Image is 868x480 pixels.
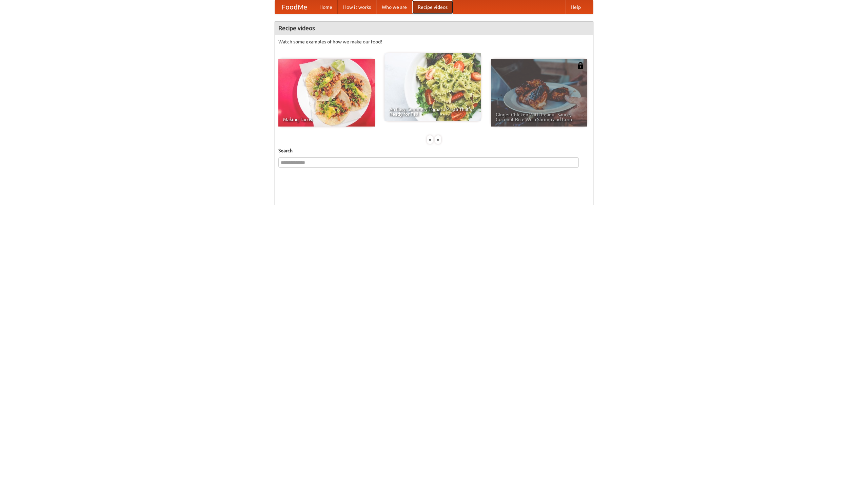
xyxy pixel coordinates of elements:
a: Who we are [376,0,412,14]
a: Help [565,0,586,14]
span: An Easy, Summery Tomato Pasta That's Ready for Fall [389,107,476,116]
div: » [435,135,441,144]
a: Making Tacos [278,59,375,127]
p: Watch some examples of how we make our food! [278,38,590,45]
a: Home [314,0,338,14]
a: How it works [338,0,376,14]
h5: Search [278,147,590,154]
a: FoodMe [275,0,314,14]
h4: Recipe videos [275,21,593,35]
span: Making Tacos [283,117,370,122]
img: 483408.png [577,62,584,69]
a: An Easy, Summery Tomato Pasta That's Ready for Fall [384,53,481,121]
a: Recipe videos [412,0,453,14]
div: « [427,135,433,144]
